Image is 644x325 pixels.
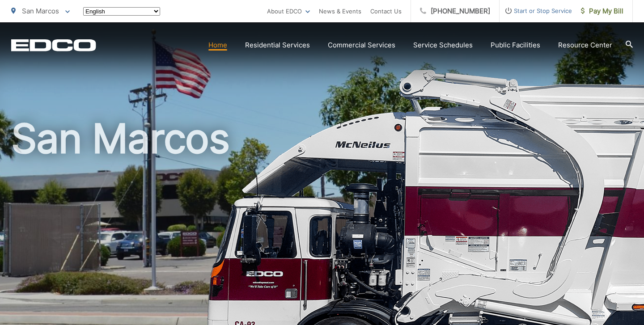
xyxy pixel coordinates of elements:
select: Select a language [83,7,160,16]
a: Contact Us [370,6,402,17]
span: San Marcos [22,7,59,15]
a: About EDCO [267,6,310,17]
a: News & Events [319,6,361,17]
a: EDCD logo. Return to the homepage. [11,39,96,51]
a: Resource Center [558,40,612,51]
span: Pay My Bill [581,6,623,17]
a: Public Facilities [491,40,540,51]
a: Residential Services [245,40,310,51]
a: Home [208,40,227,51]
a: Service Schedules [413,40,473,51]
a: Commercial Services [328,40,395,51]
